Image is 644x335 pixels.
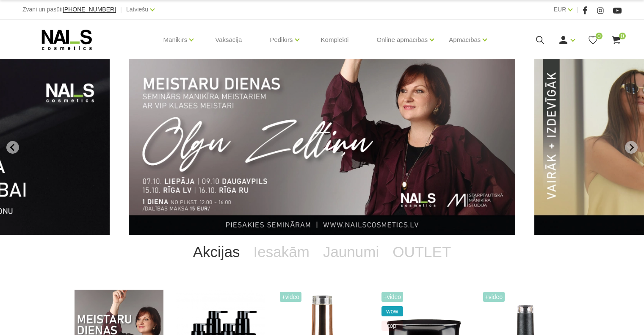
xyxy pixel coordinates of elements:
a: Pedikīrs [270,23,293,57]
a: Online apmācības [376,23,428,57]
a: Latviešu [126,4,148,14]
a: Jaunumi [316,235,386,269]
span: | [577,4,578,15]
button: Next slide [625,141,638,154]
span: | [120,4,122,15]
a: Iesakām [247,235,316,269]
span: top [381,321,404,331]
a: Vaksācija [208,19,249,60]
a: Apmācības [449,23,481,57]
a: OUTLET [386,235,458,269]
a: Akcijas [186,235,247,269]
span: +Video [280,292,302,302]
a: Komplekti [314,19,356,60]
span: 0 [596,33,603,39]
a: EUR [554,4,567,14]
span: 0 [619,33,626,39]
div: Zvani un pasūti [22,4,116,15]
span: +Video [483,292,505,302]
a: 0 [611,35,622,45]
a: 0 [588,35,598,45]
a: Manikīrs [163,23,188,57]
li: 1 of 13 [129,59,515,235]
a: [PHONE_NUMBER] [63,6,116,13]
button: Go to last slide [6,141,19,154]
span: +Video [381,292,404,302]
span: wow [381,306,404,316]
span: [PHONE_NUMBER] [63,6,116,13]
